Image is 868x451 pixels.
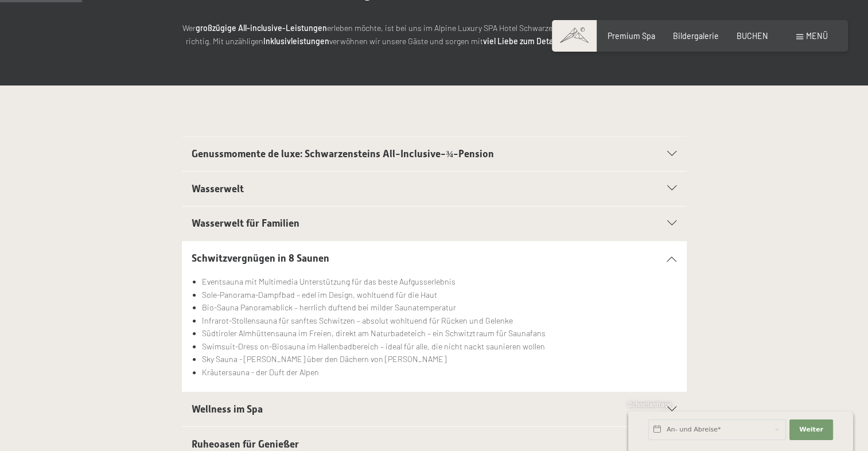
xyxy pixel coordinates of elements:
li: Südtiroler Almhüttensauna im Freien, direkt am Naturbadeteich – ein Schwitztraum für Saunafans [202,327,676,340]
li: Swimsuit-Dress on-Biosauna im Hallenbadbereich – ideal für alle, die nicht nackt saunieren wollen [202,340,676,353]
span: Schnellanfrage [628,401,671,408]
span: Wasserwelt [192,183,244,195]
li: Kräutersauna - der Duft der Alpen [202,366,676,379]
strong: großzügige All-inclusive-Leistungen [196,23,327,33]
span: Menü [806,31,828,41]
li: Infrarot-Stollensauna für sanftes Schwitzen – absolut wohltuend für Rücken und Gelenke [202,314,676,328]
a: Premium Spa [608,31,655,41]
span: Schwitzvergnügen in 8 Saunen [192,252,329,264]
span: Genussmomente de luxe: Schwarzensteins All-Inclusive-¾-Pension [192,148,494,160]
strong: Inklusivleistungen [263,36,329,46]
p: Wer erleben möchte, ist bei uns im Alpine Luxury SPA Hotel Schwarzenstein im [GEOGRAPHIC_DATA] ge... [182,22,687,48]
button: Weiter [789,419,833,440]
span: Weiter [799,425,823,434]
li: Bio-Sauna Panoramablick – herrlich duftend bei milder Saunatemperatur [202,301,676,314]
a: BUCHEN [737,31,768,41]
a: Bildergalerie [673,31,719,41]
span: Ruheoasen für Genießer [192,438,299,450]
span: Wasserwelt für Familien [192,217,299,229]
li: Eventsauna mit Multimedia Unterstützung für das beste Aufgusserlebnis [202,275,676,289]
strong: viel Liebe zum Detail [483,36,557,46]
span: Wellness im Spa [192,403,263,415]
li: Sky Sauna - [PERSON_NAME] über den Dächern von [PERSON_NAME] [202,353,676,366]
li: Sole-Panorama-Dampfbad – edel im Design, wohltuend für die Haut [202,289,676,302]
